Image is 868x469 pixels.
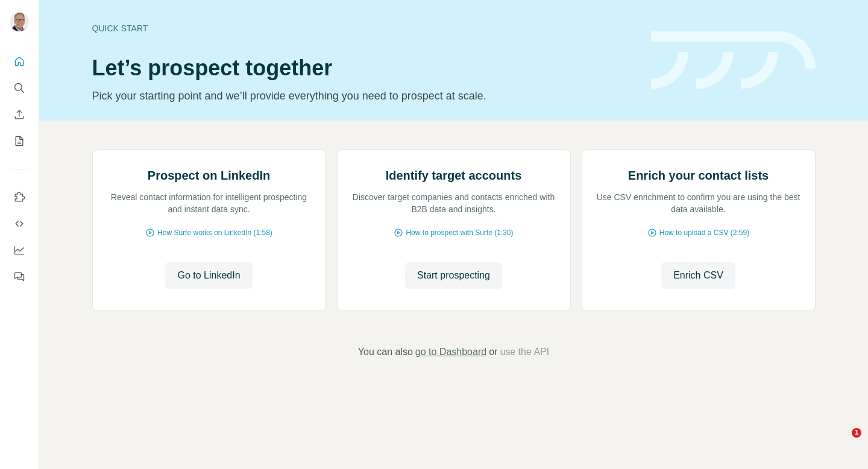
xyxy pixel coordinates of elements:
p: Reveal contact information for intelligent prospecting and instant data sync. [105,191,313,215]
p: Pick your starting point and we’ll provide everything you need to prospect at scale. [92,87,637,104]
span: How Surfe works on LinkedIn (1:58) [157,227,272,238]
button: use the API [500,345,549,359]
img: Avatar [10,12,29,31]
iframe: Intercom live chat [827,428,856,457]
span: Enrich CSV [673,268,723,283]
span: How to prospect with Surfe (1:30) [406,227,513,238]
button: Go to LinkedIn [165,262,252,289]
button: Use Surfe API [10,213,29,234]
h1: Let’s prospect together [92,56,637,80]
span: or [489,345,497,359]
button: go to Dashboard [415,345,486,359]
span: 1 [852,428,861,438]
button: Enrich CSV [10,104,29,125]
button: Search [10,77,29,99]
span: Go to LinkedIn [177,268,240,283]
p: Use CSV enrichment to confirm you are using the best data available. [594,191,803,215]
h2: Identify target accounts [386,167,522,184]
span: How to upload a CSV (2:59) [659,227,749,238]
span: Start prospecting [417,268,490,283]
iframe: Intercom notifications message [627,278,868,436]
h2: Enrich your contact lists [628,167,769,184]
button: Feedback [10,266,29,288]
button: Dashboard [10,239,29,261]
button: Use Surfe on LinkedIn [10,186,29,208]
button: Quick start [10,51,29,72]
span: You can also [358,345,413,359]
h2: Prospect on LinkedIn [148,167,270,184]
div: Quick start [92,22,637,34]
button: Enrich CSV [661,262,735,289]
p: Discover target companies and contacts enriched with B2B data and insights. [350,191,558,215]
button: My lists [10,130,29,152]
img: banner [651,31,816,90]
button: Start prospecting [405,262,502,289]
